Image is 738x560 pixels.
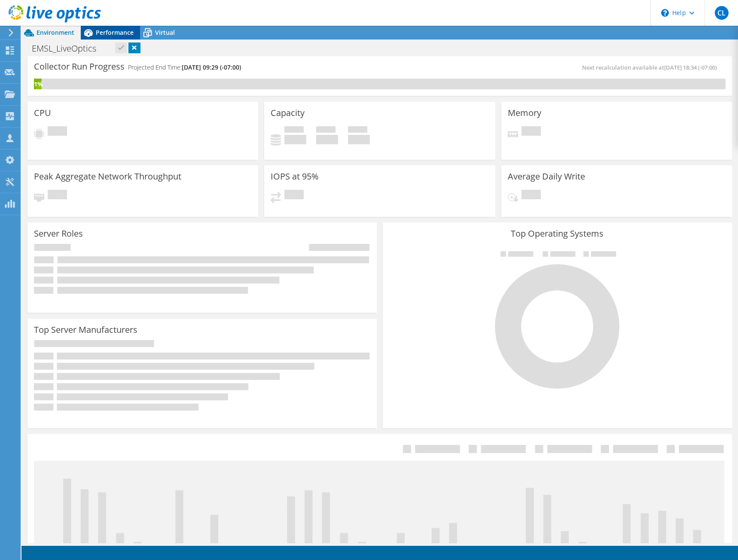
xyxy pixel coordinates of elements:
h3: Top Operating Systems [389,229,726,238]
h3: Peak Aggregate Network Throughput [34,172,181,181]
span: Pending [48,190,67,201]
svg: \n [661,9,669,17]
span: [DATE] 09:29 (-07:00) [182,63,241,71]
span: CL [715,6,729,20]
span: Pending [521,190,541,201]
span: Pending [284,190,304,201]
div: 1% [34,79,42,89]
span: [DATE] 18:34 (-07:00) [664,64,717,71]
h3: Top Server Manufacturers [34,325,137,335]
span: Used [284,126,304,135]
h3: Memory [508,108,541,118]
h3: Server Roles [34,229,83,238]
h4: 0 GiB [284,135,306,144]
h1: EMSL_LiveOptics [28,44,110,53]
span: Free [316,126,335,135]
h3: Capacity [271,108,305,118]
span: Pending [48,126,67,138]
h4: 0 GiB [316,135,338,144]
span: Environment [37,28,74,37]
span: Virtual [155,28,175,37]
span: Pending [521,126,541,138]
span: Next recalculation available at [582,64,721,71]
span: Total [348,126,367,135]
h4: Projected End Time: [128,63,241,72]
h4: 0 GiB [348,135,370,144]
h3: Average Daily Write [508,172,585,181]
h3: IOPS at 95% [271,172,319,181]
span: Performance [96,28,134,37]
h3: CPU [34,108,51,118]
